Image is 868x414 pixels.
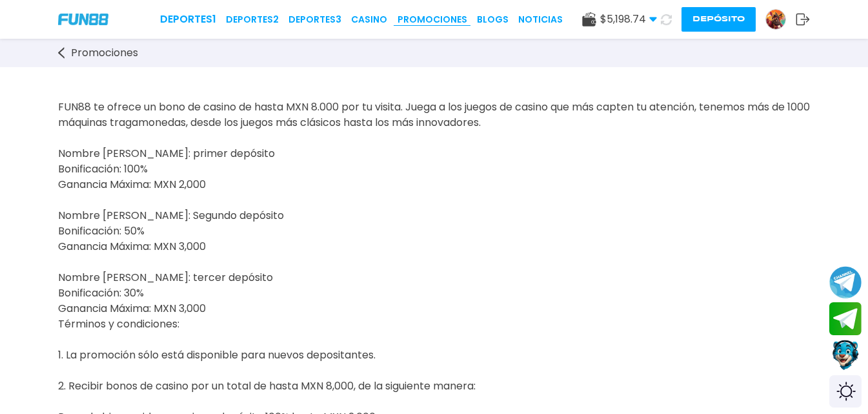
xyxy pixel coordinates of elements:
[829,375,862,408] div: Switch theme
[351,13,387,26] a: CASINO
[71,45,138,61] span: Promociones
[765,9,796,30] a: Avatar
[226,13,279,26] a: Deportes2
[288,13,341,26] a: Deportes3
[829,302,862,336] button: Join telegram
[58,14,108,25] img: Company Logo
[600,12,657,27] span: $ 5,198.74
[477,13,509,26] a: BLOGS
[766,10,785,29] img: Avatar
[518,13,563,26] a: NOTICIAS
[58,45,151,61] a: Promociones
[398,13,467,26] a: Promociones
[829,265,862,299] button: Join telegram channel
[829,338,862,372] button: Contact customer service
[160,12,216,27] a: Deportes1
[681,7,756,32] button: Depósito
